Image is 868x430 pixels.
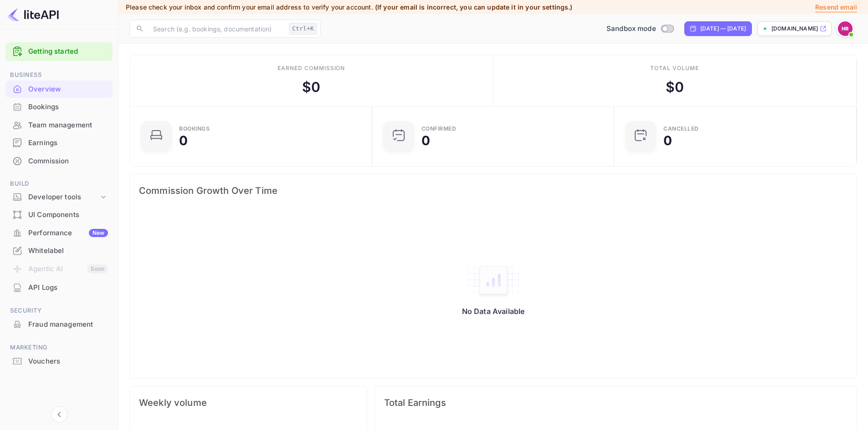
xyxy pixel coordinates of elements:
[5,116,113,133] a: Team management
[28,138,108,148] div: Earnings
[838,21,853,36] img: Hugo Ruano
[28,120,108,131] div: Team management
[5,242,113,260] div: Whitelabel
[28,156,108,167] div: Commission
[384,395,847,410] span: Total Earnings
[28,102,108,112] div: Bookings
[421,126,457,132] div: Confirmed
[5,279,113,297] div: API Logs
[5,81,113,98] div: Overview
[302,77,320,97] div: $ 0
[606,24,656,34] span: Sandbox mode
[5,353,113,370] div: Vouchers
[28,246,108,256] div: Whitelabel
[5,81,113,97] a: Overview
[815,2,857,12] p: Resend email
[466,261,521,299] img: empty-state-table2.svg
[5,134,113,151] a: Earnings
[28,228,108,238] div: Performance
[5,98,113,116] div: Bookings
[139,183,847,198] span: Commission Growth Over Time
[5,224,113,242] div: PerformanceNew
[5,343,113,353] span: Marketing
[5,306,113,316] span: Security
[5,42,113,61] div: Getting started
[139,395,358,410] span: Weekly volume
[148,20,285,38] input: Search (e.g. bookings, documentation)
[5,134,113,152] div: Earnings
[663,126,699,132] div: CANCELLED
[28,84,108,95] div: Overview
[5,179,113,189] span: Build
[663,134,672,147] div: 0
[771,25,818,33] p: [DOMAIN_NAME]
[179,134,188,147] div: 0
[5,224,113,241] a: PerformanceNew
[5,206,113,223] a: UI Components
[375,3,573,11] span: (If your email is incorrect, you can update it in your settings.)
[5,242,113,259] a: Whitelabel
[421,134,430,147] div: 0
[5,152,113,169] a: Commission
[684,21,752,36] div: Click to change the date range period
[666,77,684,97] div: $ 0
[5,316,113,333] a: Fraud management
[5,206,113,224] div: UI Components
[89,229,108,237] div: New
[5,116,113,134] div: Team management
[289,23,317,35] div: Ctrl+K
[28,283,108,293] div: API Logs
[277,64,345,72] div: Earned commission
[462,307,525,316] p: No Data Available
[28,356,108,367] div: Vouchers
[5,98,113,115] a: Bookings
[5,70,113,80] span: Business
[28,319,108,330] div: Fraud management
[28,192,99,202] div: Developer tools
[28,210,108,220] div: UI Components
[5,316,113,334] div: Fraud management
[603,24,677,34] div: Switch to Production mode
[28,46,108,57] a: Getting started
[5,152,113,170] div: Commission
[650,64,699,72] div: Total volume
[51,406,67,423] button: Collapse navigation
[5,279,113,296] a: API Logs
[126,3,373,11] span: Please check your inbox and confirm your email address to verify your account.
[179,126,210,132] div: Bookings
[7,7,59,22] img: LiteAPI logo
[5,353,113,369] a: Vouchers
[5,189,113,205] div: Developer tools
[700,25,746,33] div: [DATE] — [DATE]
